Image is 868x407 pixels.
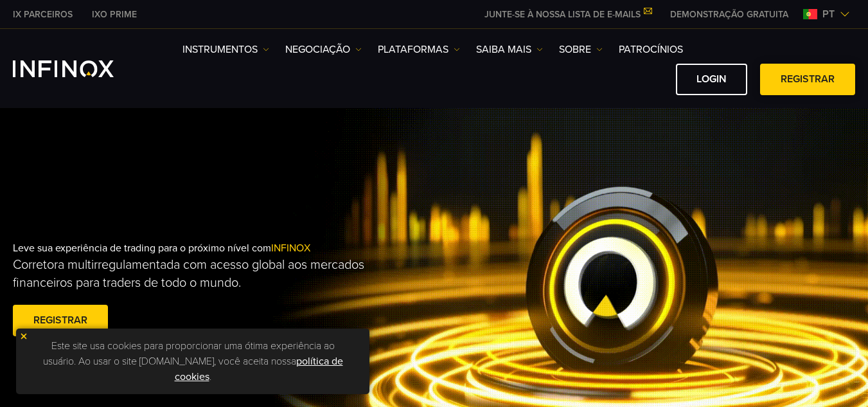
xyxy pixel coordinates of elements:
[3,8,82,21] a: INFINOX
[476,42,543,57] a: Saiba mais
[660,8,798,21] a: INFINOX MENU
[619,42,683,57] a: Patrocínios
[22,335,363,388] p: Este site usa cookies para proporcionar uma ótima experiência ao usuário. Ao usar o site [DOMAIN_...
[378,42,460,57] a: PLATAFORMAS
[559,42,603,57] a: SOBRE
[271,242,310,255] span: INFINOX
[82,8,146,21] a: INFINOX
[19,332,28,341] img: yellow close icon
[182,42,269,57] a: Instrumentos
[13,221,459,360] div: Leve sua experiência de trading para o próximo nível com
[13,305,108,336] a: Registrar
[817,6,840,22] span: pt
[760,64,855,95] a: Registrar
[475,9,660,20] a: JUNTE-SE À NOSSA LISTA DE E-MAILS
[285,42,362,57] a: NEGOCIAÇÃO
[676,64,747,95] a: Login
[13,60,144,77] a: INFINOX Logo
[13,256,370,292] p: Corretora multirregulamentada com acesso global aos mercados financeiros para traders de todo o m...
